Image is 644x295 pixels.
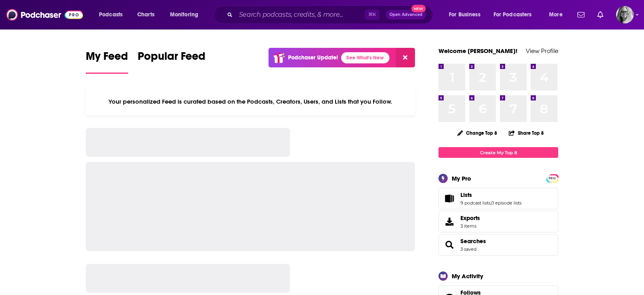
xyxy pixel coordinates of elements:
[574,8,588,22] a: Show notifications dropdown
[170,9,198,20] span: Monitoring
[86,88,415,115] div: Your personalized Feed is curated based on the Podcasts, Creators, Users, and Lists that you Follow.
[616,6,634,24] button: Show profile menu
[460,214,480,222] span: Exports
[6,7,83,22] img: Podchaser - Follow, Share and Rate Podcasts
[547,175,557,181] a: PRO
[439,188,558,209] span: Lists
[460,246,476,252] a: 3 saved
[341,52,389,63] a: See What's New
[488,8,543,21] button: open menu
[138,49,205,68] span: Popular Feed
[494,9,532,20] span: For Podcasters
[460,191,522,199] a: Lists
[386,10,426,20] button: Open AdvancedNew
[365,10,379,20] span: ⌘ K
[236,8,365,21] input: Search podcasts, credits, & more...
[221,6,441,24] div: Search podcasts, credits, & more...
[439,47,518,55] a: Welcome [PERSON_NAME]!
[460,200,490,206] a: 9 podcast lists
[616,6,634,24] span: Logged in as KRobison
[452,272,483,280] div: My Activity
[288,54,338,61] p: Podchaser Update!
[526,47,558,55] a: View Profile
[138,49,205,74] a: Popular Feed
[543,8,573,21] button: open menu
[441,239,457,250] a: Searches
[452,175,471,182] div: My Pro
[616,6,634,24] img: User Profile
[491,200,522,206] a: 0 episode lists
[441,193,457,204] a: Lists
[460,191,472,199] span: Lists
[93,8,133,21] button: open menu
[86,49,128,74] a: My Feed
[460,223,480,229] span: 3 items
[549,9,563,20] span: More
[441,216,457,227] span: Exports
[490,200,491,206] span: ,
[439,211,558,232] a: Exports
[452,128,502,138] button: Change Top 8
[86,49,128,68] span: My Feed
[99,9,122,20] span: Podcasts
[460,238,486,245] a: Searches
[443,8,490,21] button: open menu
[449,9,480,20] span: For Business
[411,5,426,12] span: New
[547,175,557,181] span: PRO
[594,8,606,22] a: Show notifications dropdown
[132,8,159,21] a: Charts
[164,8,209,21] button: open menu
[508,125,544,141] button: Share Top 8
[439,147,558,158] a: Create My Top 8
[439,234,558,256] span: Searches
[137,9,154,20] span: Charts
[389,13,423,17] span: Open Advanced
